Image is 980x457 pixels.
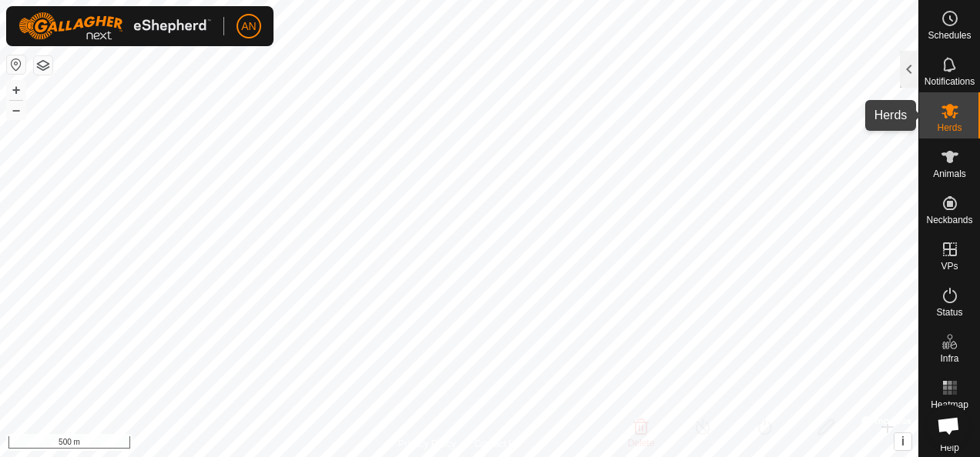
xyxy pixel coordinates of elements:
button: – [7,101,25,119]
span: Herds [937,123,962,132]
span: Neckbands [926,215,972,225]
span: Heatmap [931,400,968,409]
span: AN [241,18,256,35]
span: Animals [933,169,966,178]
span: Status [936,308,962,317]
span: Schedules [928,31,971,40]
img: Gallagher Logo [18,12,211,40]
span: i [901,435,904,448]
a: Contact Us [475,437,520,451]
button: Map Layers [34,56,52,75]
button: Reset Map [7,55,25,74]
span: Help [940,443,959,452]
span: VPs [941,262,958,271]
span: Notifications [925,77,975,86]
button: + [7,81,25,99]
div: Open chat [928,405,969,446]
span: Infra [940,354,958,363]
button: i [894,433,911,450]
a: Privacy Policy [398,437,456,451]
